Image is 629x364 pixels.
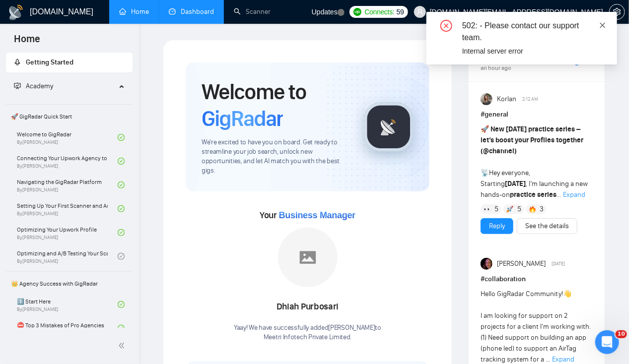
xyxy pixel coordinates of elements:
[260,210,355,221] span: Your
[609,8,625,16] a: setting
[489,221,505,232] a: Reply
[17,198,118,220] a: Setting Up Your First Scanner and Auto-BidderBy[PERSON_NAME]
[462,46,605,57] div: Internal server error
[202,78,348,132] h1: Welcome to
[552,259,565,268] span: [DATE]
[481,258,492,270] img: Julie McCarter
[517,204,521,214] span: 5
[118,325,125,332] span: check-circle
[540,204,544,214] span: 3
[440,20,452,32] span: close-circle
[481,274,593,285] h1: # collaboration
[17,222,118,243] a: Optimizing Your Upwork ProfileBy[PERSON_NAME]
[118,158,125,165] span: check-circle
[610,8,625,16] span: setting
[517,218,577,234] button: See the details
[7,274,132,294] span: 👑 Agency Success with GigRadar
[495,204,499,214] span: 5
[599,22,606,29] span: close
[481,169,489,177] span: 📡
[481,125,583,155] strong: New [DATE] practice series – let’s boost your Profiles together ( )
[118,301,125,308] span: check-circle
[6,32,48,53] span: Home
[14,82,21,89] span: fund-projection-screen
[353,8,361,16] img: upwork-logo.png
[278,228,338,287] img: placeholder.png
[481,109,593,120] h1: # general
[26,82,53,90] span: Academy
[364,102,414,152] img: gigradar-logo.png
[595,330,619,354] iframe: Intercom live chat
[497,258,546,269] span: [PERSON_NAME]
[118,229,125,236] span: check-circle
[510,190,557,199] strong: practice series
[279,210,355,220] span: Business Manager
[312,8,338,16] span: Updates
[552,355,574,364] span: Expand
[118,205,125,212] span: check-circle
[497,94,516,105] span: Korlan
[481,125,588,199] span: Hey everyone, Starting , I’m launching a new hands-on ...
[118,182,125,188] span: check-circle
[481,290,591,364] span: Hello GigRadar Community! I am looking for support on 2 projects for a client I'm working with. (...
[364,6,394,17] span: Connects:
[529,206,536,213] img: 🔥
[14,82,53,90] span: Academy
[505,180,526,188] strong: [DATE]
[234,323,381,342] div: Yaay! We have successfully added [PERSON_NAME] to
[118,341,128,351] span: double-left
[7,107,132,126] span: 🚀 GigRadar Quick Start
[17,317,118,339] a: ⛔ Top 3 Mistakes of Pro Agencies
[17,150,118,172] a: Connecting Your Upwork Agency to GigRadarBy[PERSON_NAME]
[119,7,149,16] a: homeHome
[481,218,513,234] button: Reply
[17,126,118,148] a: Welcome to GigRadarBy[PERSON_NAME]
[525,221,569,232] a: See the details
[563,190,585,199] span: Expand
[17,245,118,267] a: Optimizing and A/B Testing Your Scanner for Better ResultsBy[PERSON_NAME]
[118,134,125,141] span: check-circle
[609,4,625,20] button: setting
[6,53,133,72] li: Getting Started
[616,330,627,338] span: 10
[14,59,21,65] span: rocket
[118,253,125,260] span: check-circle
[417,8,423,15] span: user
[26,58,73,66] span: Getting Started
[234,299,381,315] div: Dhiah Purbosari
[397,6,404,17] span: 59
[462,20,605,44] div: 502: - Please contact our support team.
[563,290,571,298] span: 👋
[234,333,381,342] p: Meetri Infotech Private Limited .
[484,206,491,213] img: 👀
[481,125,489,133] span: 🚀
[17,174,118,196] a: Navigating the GigRadar PlatformBy[PERSON_NAME]
[202,105,283,132] span: GigRadar
[523,95,539,104] span: 2:12 AM
[481,93,492,105] img: Korlan
[17,294,118,315] a: 1️⃣ Start HereBy[PERSON_NAME]
[8,4,24,20] img: logo
[506,206,513,213] img: 🚀
[234,7,271,16] a: searchScanner
[202,138,348,176] span: We're excited to have you on board. Get ready to streamline your job search, unlock new opportuni...
[483,147,514,155] span: @channel
[169,7,214,16] a: dashboardDashboard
